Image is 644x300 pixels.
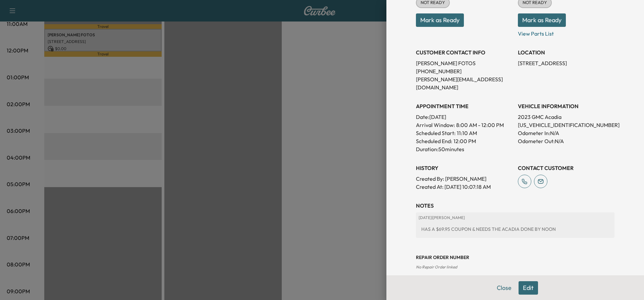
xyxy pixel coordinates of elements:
[518,121,614,129] p: [US_VEHICLE_IDENTIFICATION_NUMBER]
[416,164,513,172] h3: History
[416,102,513,110] h3: APPOINTMENT TIME
[416,59,513,67] p: [PERSON_NAME] FOTOS
[453,137,476,145] p: 12:00 PM
[416,75,513,91] p: [PERSON_NAME][EMAIL_ADDRESS][DOMAIN_NAME]
[518,164,614,172] h3: CONTACT CUSTOMER
[456,121,504,129] span: 8:00 AM - 12:00 PM
[419,215,612,220] p: [DATE] | [PERSON_NAME]
[518,102,614,110] h3: VEHICLE INFORMATION
[416,183,513,191] p: Created At : [DATE] 10:07:18 AM
[518,48,614,56] h3: LOCATION
[416,48,513,56] h3: CUSTOMER CONTACT INFO
[518,13,566,27] button: Mark as Ready
[416,264,457,269] span: No Repair Order linked
[518,59,614,67] p: [STREET_ADDRESS]
[519,281,538,295] button: Edit
[518,137,614,145] p: Odometer Out: N/A
[457,129,477,137] p: 11:10 AM
[416,202,614,210] h3: NOTES
[416,175,513,183] p: Created By : [PERSON_NAME]
[416,145,513,153] p: Duration: 50 minutes
[416,254,614,261] h3: Repair Order number
[416,121,513,129] p: Arrival Window:
[416,137,452,145] p: Scheduled End:
[416,13,464,27] button: Mark as Ready
[518,27,614,38] p: View Parts List
[518,129,614,137] p: Odometer In: N/A
[416,129,455,137] p: Scheduled Start:
[518,113,614,121] p: 2023 GMC Acadia
[416,113,513,121] p: Date: [DATE]
[416,67,513,75] p: [PHONE_NUMBER]
[492,281,516,295] button: Close
[419,223,612,235] div: HAS A $69.95 COUPON & NEEDS THE ACADIA DONE BY NOON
